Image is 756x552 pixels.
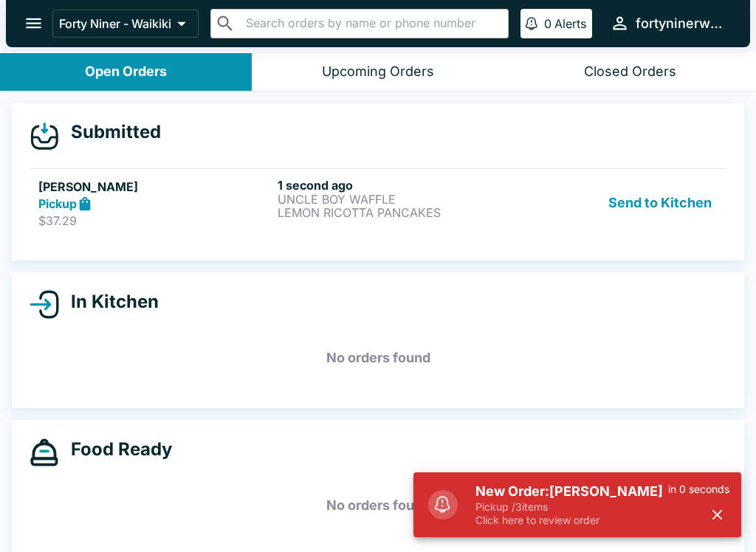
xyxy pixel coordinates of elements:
[30,168,726,238] a: [PERSON_NAME]Pickup$37.291 second agoUNCLE BOY WAFFLELEMON RICOTTA PANCAKESSend to Kitchen
[602,178,718,229] button: Send to Kitchen
[604,7,732,39] button: fortyninerwaikiki
[52,10,199,38] button: Forty Niner - Waikiki
[59,438,172,460] h4: Food Ready
[241,13,502,34] input: Search orders by name or phone number
[278,206,511,219] p: LEMON RICOTTA PANCAKES
[59,121,161,143] h4: Submitted
[636,15,726,32] div: fortyninerwaikiki
[30,331,726,384] h5: No orders found
[38,213,272,228] p: $37.29
[15,4,52,42] button: open drawer
[475,483,668,500] h5: New Order: [PERSON_NAME]
[38,178,272,196] h5: [PERSON_NAME]
[584,63,676,80] div: Closed Orders
[544,16,551,31] p: 0
[322,63,434,80] div: Upcoming Orders
[59,291,159,313] h4: In Kitchen
[554,16,586,31] p: Alerts
[278,193,511,206] p: UNCLE BOY WAFFLE
[30,479,726,532] h5: No orders found
[668,483,729,496] p: in 0 seconds
[475,500,668,514] p: Pickup / 3 items
[38,196,77,211] strong: Pickup
[85,63,167,80] div: Open Orders
[475,514,668,527] p: Click here to review order
[59,16,171,31] p: Forty Niner - Waikiki
[278,178,511,193] h6: 1 second ago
